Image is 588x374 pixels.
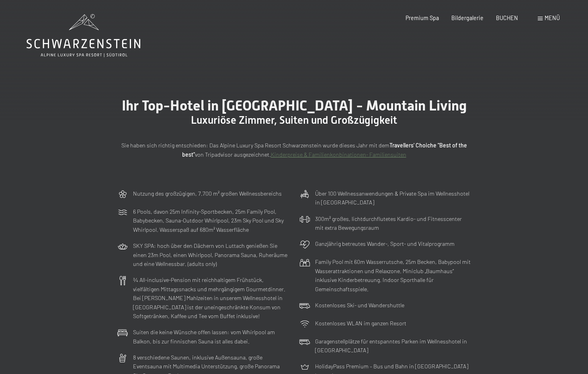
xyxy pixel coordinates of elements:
p: Family Pool mit 60m Wasserrutsche, 25m Becken, Babypool mit Wasserattraktionen und Relaxzone. Min... [315,258,471,294]
p: SKY SPA: hoch über den Dächern von Luttach genießen Sie einen 23m Pool, einen Whirlpool, Panorama... [133,241,289,269]
a: Kinderpreise & Familienkonbinationen- Familiensuiten [271,151,406,158]
p: Über 100 Wellnessanwendungen & Private Spa im Wellnesshotel in [GEOGRAPHIC_DATA] [315,189,471,207]
p: Nutzung des großzügigen, 7.700 m² großen Wellnessbereichs [133,189,282,198]
a: BUCHEN [496,14,518,21]
span: Menü [545,14,560,21]
p: Sie haben sich richtig entschieden: Das Alpine Luxury Spa Resort Schwarzenstein wurde dieses Jahr... [117,141,471,159]
p: Suiten die keine Wünsche offen lassen: vom Whirlpool am Balkon, bis zur finnischen Sauna ist alle... [133,328,289,346]
p: Kostenloses Ski- und Wandershuttle [315,301,404,310]
p: 6 Pools, davon 25m Infinity-Sportbecken, 25m Family Pool, Babybecken, Sauna-Outdoor Whirlpool, 23... [133,207,289,235]
span: Luxuriöse Zimmer, Suiten und Großzügigkeit [191,114,397,126]
a: Bildergalerie [451,14,484,21]
p: 300m² großes, lichtdurchflutetes Kardio- und Fitnesscenter mit extra Bewegungsraum [315,215,471,233]
p: Kostenloses WLAN im ganzen Resort [315,319,406,328]
a: Premium Spa [406,14,439,21]
p: ¾ All-inclusive-Pension mit reichhaltigem Frühstück, vielfältigen Mittagssnacks und mehrgängigem ... [133,276,289,321]
strong: Travellers' Choiche "Best of the best" [182,142,467,158]
span: Ihr Top-Hotel in [GEOGRAPHIC_DATA] - Mountain Living [122,97,467,114]
p: Ganzjährig betreutes Wander-, Sport- und Vitalprogramm [315,239,455,249]
p: Garagenstellplätze für entspanntes Parken im Wellnesshotel in [GEOGRAPHIC_DATA] [315,337,471,355]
